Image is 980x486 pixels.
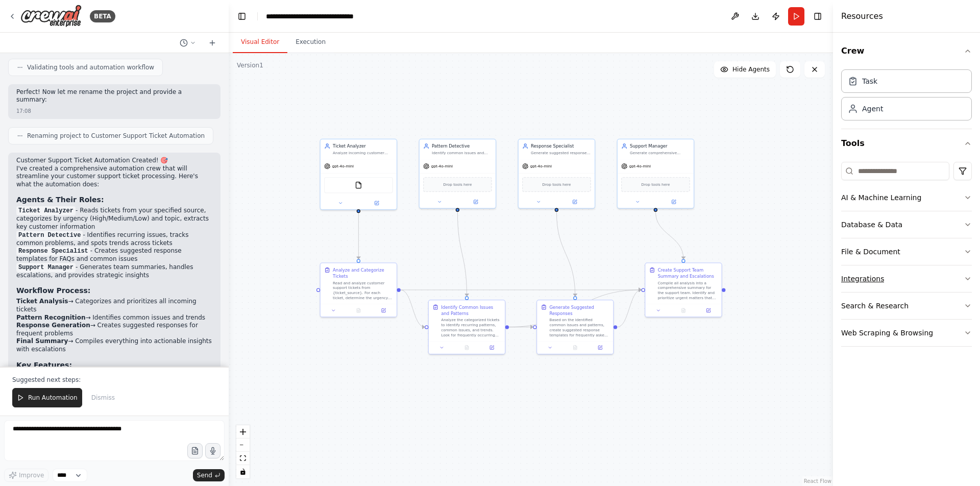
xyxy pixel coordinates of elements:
[841,247,900,257] div: File & Document
[441,304,501,316] div: Identify Common Issues and Patterns
[16,361,72,369] strong: Key Features:
[193,469,225,481] button: Send
[333,267,393,279] div: Analyze and Categorize Tickets
[804,478,831,484] a: React Flow attribution
[732,65,770,74] span: Hide Agents
[419,139,497,209] div: Pattern DetectiveIdentify common issues and patterns across support tickets, track frequently occ...
[346,307,372,314] button: No output available
[401,287,642,293] g: Edge from 2f31b344-bb17-430c-9a4b-9daf2ee18e98 to a6d7445c-8cb6-4155-8559-830d2281bbf0
[16,298,68,305] strong: Ticket Analysis
[236,465,250,478] button: toggle interactivity
[333,280,393,300] div: Read and analyze customer support tickets from {ticket_source}. For each ticket, determine the ur...
[531,151,591,156] div: Generate suggested responses for frequently asked questions and common issues, create response te...
[16,207,212,231] li: - Reads tickets from your specified source, categorizes by urgency (High/Medium/Low) and topic, e...
[441,318,501,337] div: Analyze the categorized tickets to identify recurring patterns, common issues, and trends. Look f...
[549,304,609,316] div: Generate Suggested Responses
[656,198,692,206] button: Open in side panel
[16,337,68,345] strong: Final Summary
[197,471,212,479] span: Send
[332,164,354,169] span: gpt-4o-mini
[841,192,921,203] div: AI & Machine Learning
[641,181,670,187] span: Drop tools here
[841,265,972,292] button: Integrations
[320,262,398,317] div: Analyze and Categorize TicketsRead and analyze customer support tickets from {ticket_source}. For...
[841,65,972,129] div: Crew
[481,344,503,352] button: Open in side panel
[841,37,972,65] button: Crew
[20,5,82,28] img: Logo
[236,439,250,452] button: zoom out
[617,139,695,209] div: Support ManagerGenerate comprehensive summaries for the support team, escalate urgent matters to ...
[531,143,591,149] div: Response Specialist
[630,151,690,156] div: Generate comprehensive summaries for the support team, escalate urgent matters to appropriate dep...
[428,300,506,354] div: Identify Common Issues and PatternsAnalyze the categorized tickets to identify recurring patterns...
[355,213,361,259] g: Edge from 830d1523-2f2b-4169-8171-7a574ea8c522 to 2f31b344-bb17-430c-9a4b-9daf2ee18e98
[333,143,393,149] div: Ticket Analyzer
[530,164,552,169] span: gpt-4o-mini
[562,344,588,352] button: No output available
[458,198,494,206] button: Open in side panel
[86,388,120,407] button: Dismiss
[630,143,690,149] div: Support Manager
[841,211,972,238] button: Database & Data
[205,443,220,458] button: Click to speak your automation idea
[4,469,48,482] button: Improve
[12,388,82,407] button: Run Automation
[432,151,492,156] div: Identify common issues and patterns across support tickets, track frequently occurring problems, ...
[355,181,362,189] img: FileReadTool
[652,212,687,259] g: Edge from ba5c9e6e-e3cb-42e4-8a85-9348ddb354c5 to a6d7445c-8cb6-4155-8559-830d2281bbf0
[266,11,381,21] nav: breadcrumb
[16,322,212,337] li: → Creates suggested responses for frequent problems
[204,37,220,49] button: Start a new chat
[176,37,200,49] button: Switch to previous chat
[431,164,453,169] span: gpt-4o-mini
[401,287,425,330] g: Edge from 2f31b344-bb17-430c-9a4b-9daf2ee18e98 to 20de86c5-c6d0-4021-867f-52f0aa399dcb
[841,10,883,22] h4: Resources
[16,263,212,280] li: - Generates team summaries, handles escalations, and provides strategic insights
[12,376,216,384] p: Suggested next steps:
[16,165,212,189] p: I've created a comprehensive automation crew that will streamline your customer support ticket pr...
[27,132,205,140] span: Renaming project to Customer Support Ticket Automation
[454,344,480,352] button: No output available
[841,129,972,158] button: Tools
[698,307,719,314] button: Open in side panel
[841,301,909,311] div: Search & Research
[16,263,76,272] code: Support Manager
[862,76,877,86] div: Task
[443,181,472,187] span: Drop tools here
[629,164,651,169] span: gpt-4o-mini
[549,318,609,337] div: Based on the identified common issues and patterns, create suggested response templates for frequ...
[432,143,492,149] div: Pattern Detective
[536,300,614,354] div: Generate Suggested ResponsesBased on the identified common issues and patterns, create suggested ...
[236,452,250,465] button: fit view
[16,196,104,204] strong: Agents & Their Roles:
[454,212,470,297] g: Edge from dd7d7827-f74f-4ef5-bda2-774daae58bfa to 20de86c5-c6d0-4021-867f-52f0aa399dcb
[320,139,398,210] div: Ticket AnalyzerAnalyze incoming customer support tickets from {ticket_source}, categorize them by...
[557,198,593,206] button: Open in side panel
[670,307,696,314] button: No output available
[841,320,972,346] button: Web Scraping & Browsing
[16,314,85,321] strong: Pattern Recognition
[235,9,249,23] button: Hide left sidebar
[373,307,394,314] button: Open in side panel
[16,157,212,165] h2: Customer Support Ticket Automation Created! 🎯
[359,200,395,207] button: Open in side panel
[237,61,263,69] div: Version 1
[841,184,972,211] button: AI & Machine Learning
[553,212,578,297] g: Edge from 3c6e368f-fb01-4538-971f-20935a0d83ac to aa18c656-aef4-450d-87b2-fb35a0cadff6
[841,274,884,284] div: Integrations
[91,394,115,402] span: Dismiss
[841,158,972,355] div: Tools
[16,322,90,329] strong: Response Generation
[187,443,203,458] button: Upload files
[16,206,76,215] code: Ticket Analyzer
[19,471,44,479] span: Improve
[333,151,393,156] div: Analyze incoming customer support tickets from {ticket_source}, categorize them by urgency (High,...
[542,181,571,187] span: Drop tools here
[287,32,334,53] button: Execution
[16,286,90,295] strong: Workflow Process:
[658,267,718,279] div: Create Support Team Summary and Escalations
[16,337,212,353] li: → Compiles everything into actionable insights with escalations
[811,9,825,23] button: Hide right sidebar
[862,104,883,114] div: Agent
